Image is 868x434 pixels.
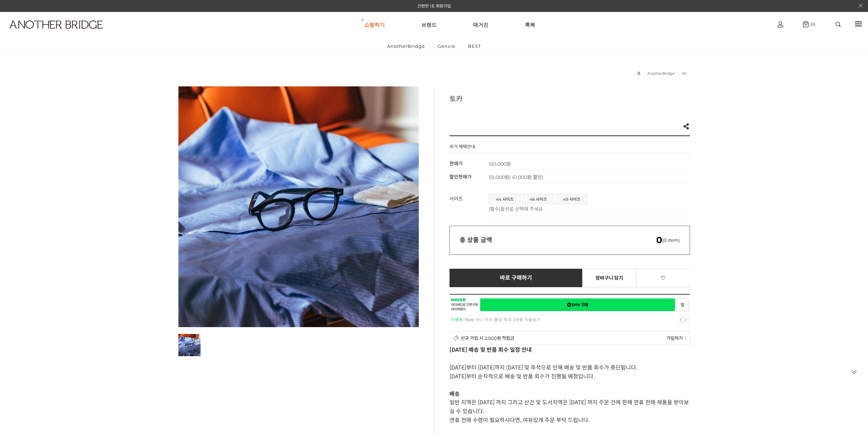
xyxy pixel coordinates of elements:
[489,194,521,204] li: 44 사이즈
[676,298,689,311] a: 새창
[450,415,690,424] p: 연휴 전에 수령이 필요하시다면, 여유있게 주문 부탁 드립니다.
[451,317,463,322] strong: 이벤트
[460,236,492,244] strong: 총 상품 금액
[489,174,544,180] span: 59,000원
[836,22,841,27] img: search
[450,190,489,216] th: 사이즈
[489,161,511,167] strong: 120,000원
[364,12,385,37] a: 쇼핑하기
[656,235,662,246] em: 0
[450,372,690,380] p: [DATE]부터 순차적으로 배송 및 반품 회수가 진행될 예정입니다.
[525,12,535,37] a: 룩북
[450,397,690,415] p: 일반 지역은 [DATE] 까지 그리고 산간 및 도서지역은 [DATE] 까지 주문 건에 한해 연휴 전에 제품을 받아보실 수 있습니다.
[509,174,544,180] span: ( 61,000원 할인)
[453,335,459,341] img: detail_membership.png
[556,194,588,204] li: 49 사이즈
[3,20,134,45] a: logo
[450,93,690,103] h3: 토카
[656,237,680,243] span: (0 item)
[809,22,815,27] span: (0)
[450,331,690,345] a: 신규 가입 시 2,000원 적립금 가입하기
[480,298,675,311] a: 새창
[10,20,103,29] img: logo
[381,37,431,55] a: AnotherBridge
[178,334,201,356] img: 7e6ff232aebe35997be30ccedceacef4.jpg
[417,3,451,9] a: 간편한 1초 회원가입
[500,206,543,212] span: 옵션을 선택해 주세요
[684,337,686,340] img: npay_sp_more.png
[682,71,687,76] a: All
[582,269,636,287] a: 장바구니 담기
[465,317,541,322] a: Npay 머니 우리 통장 최대 1만원 적립받기
[450,160,463,167] span: 판매가
[461,335,514,341] span: 신규 가입 시 2,000원 적립금
[637,71,641,76] a: 홈
[489,205,687,212] p: [필수]
[178,86,419,327] img: 7e6ff232aebe35997be30ccedceacef4.jpg
[473,12,488,37] a: 매거진
[450,174,472,180] span: 할인판매가
[421,12,437,37] a: 브랜드
[450,363,690,372] p: [DATE]부터 [DATE]까지 [DATE] 및 추석으로 인해 배송 및 반품 회수가 중단됩니다.
[647,71,675,76] a: AnotherBridge
[803,22,815,27] a: (0)
[450,269,583,287] a: 바로 구매하기
[778,22,783,27] img: cart
[462,37,487,55] a: BEST
[432,37,461,55] a: Genzie
[500,275,532,281] span: 바로 구매하기
[450,345,532,353] strong: [DATE] 배송 및 반품 회수 일정 안내
[523,194,554,204] a: 46 사이즈
[523,194,554,204] li: 46 사이즈
[556,194,587,204] a: 49 사이즈
[803,22,809,27] img: cart
[450,389,460,397] strong: 배송
[450,143,475,153] h4: 추가 혜택안내
[489,194,520,204] a: 44 사이즈
[666,335,683,341] span: 가입하기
